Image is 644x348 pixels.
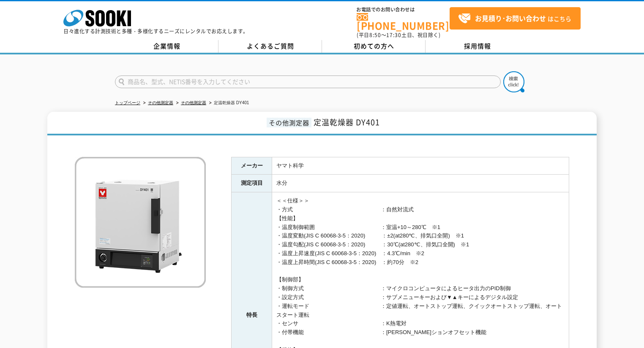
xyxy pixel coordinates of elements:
[322,40,426,53] a: 初めての方へ
[207,99,249,108] li: 定温乾燥器 DY401
[115,100,140,105] a: トップページ
[314,116,380,128] span: 定温乾燥器 DY401
[426,40,529,53] a: 採用情報
[232,175,272,192] th: 測定項目
[75,157,206,288] img: 定温乾燥器 DY401
[503,71,524,92] img: btn_search.png
[267,118,311,127] span: その他測定器
[63,29,248,34] p: 日々進化する計測技術と多種・多様化するニーズにレンタルでお応えします。
[181,100,206,105] a: その他測定器
[115,40,218,53] a: 企業情報
[218,40,322,53] a: よくあるご質問
[450,7,581,30] a: お見積り･お問い合わせはこちら
[354,41,394,51] span: 初めての方へ
[475,13,546,23] strong: お見積り･お問い合わせ
[148,100,173,105] a: その他測定器
[272,157,569,175] td: ヤマト科学
[357,31,440,39] span: (平日 ～ 土日、祝日除く)
[369,31,381,39] span: 8:50
[115,76,501,88] input: 商品名、型式、NETIS番号を入力してください
[232,157,272,175] th: メーカー
[386,31,401,39] span: 17:30
[458,12,571,25] span: はこちら
[357,13,450,30] a: [PHONE_NUMBER]
[357,7,450,12] span: お電話でのお問い合わせは
[272,175,569,192] td: 水分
